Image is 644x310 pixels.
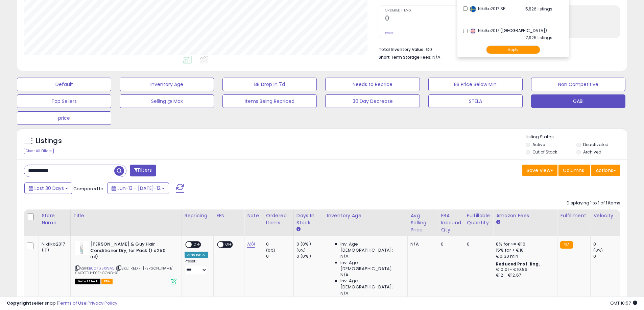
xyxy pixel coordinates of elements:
[75,279,100,284] span: All listings that are currently out of stock and unavailable for purchase on Amazon
[247,212,260,219] div: Note
[531,94,625,108] button: GABI
[583,149,601,155] label: Archived
[222,78,317,91] button: BB Drop in 7d
[532,149,557,155] label: Out of Stock
[340,290,349,297] span: N/A
[593,248,603,253] small: (0%)
[17,78,111,91] button: Default
[385,9,495,12] span: Ordered Items
[560,241,573,249] small: FBA
[531,78,625,91] button: Non Competitive
[266,248,276,253] small: (0%)
[470,28,476,34] img: uk.png
[591,165,620,176] button: Actions
[247,241,255,248] a: N/A
[496,273,552,278] div: €12 - €12.67
[558,165,590,176] button: Columns
[524,35,552,40] span: 17,925 listings
[216,212,241,219] div: EFN
[24,182,72,194] button: Last 30 Days
[7,300,117,307] div: seller snap | |
[75,241,176,284] div: ASIN:
[325,94,420,108] button: 30 Day Decrease
[17,94,111,108] button: Top Sellers
[470,6,476,12] img: sweden.png
[385,15,495,24] h2: 0
[610,300,637,306] span: 2025-08-12 10:57 GMT
[42,212,68,226] div: Store Name
[296,248,306,253] small: (0%)
[36,136,62,146] h5: Listings
[120,94,214,108] button: Selling @ Max
[428,78,523,91] button: BB Price Below Min
[34,185,64,192] span: Last 30 Days
[296,253,324,259] div: 0 (0%)
[470,28,547,33] span: Nikilko2017 ([GEOGRAPHIC_DATA])
[327,212,405,219] div: Inventory Age
[120,78,214,91] button: Inventory Age
[496,212,554,219] div: Amazon Fees
[325,78,420,91] button: Needs to Reprice
[470,6,505,11] span: Nikilko2017 SE
[532,142,545,147] label: Active
[101,279,113,284] span: FBA
[525,6,552,12] span: 5,826 listings
[593,253,621,259] div: 0
[89,265,115,271] a: B00765XWAC
[73,212,179,219] div: Title
[340,253,349,259] span: N/A
[266,253,293,259] div: 0
[296,241,324,247] div: 0 (0%)
[17,111,111,125] button: price
[563,167,584,174] span: Columns
[496,219,500,225] small: Amazon Fees.
[467,212,490,226] div: Fulfillable Quantity
[379,54,431,60] b: Short Term Storage Fees:
[340,272,349,278] span: N/A
[75,265,176,276] span: | SKU: RED17-[PERSON_NAME]-SMOOTH-DEF-COND-X1
[42,241,65,253] div: Nikilko2017 (IT)
[560,212,588,219] div: Fulfillment
[441,241,459,247] div: 0
[583,142,609,147] label: Deactivated
[75,241,89,255] img: 31fr0hsa+tL._SL40_.jpg
[432,54,440,60] span: N/A
[73,186,104,192] span: Compared to:
[266,212,291,226] div: Ordered Items
[185,252,208,258] div: Amazon AI
[24,148,54,154] div: Clear All Filters
[296,226,301,232] small: Days In Stock.
[296,212,321,226] div: Days In Stock
[379,45,615,53] li: €0
[379,47,425,52] b: Total Inventory Value:
[185,259,208,274] div: Preset:
[593,241,621,247] div: 0
[58,300,87,306] a: Terms of Use
[90,241,172,262] b: [PERSON_NAME] & Guy Hair Conditioner Dry, 1er Pack (1 x 250 ml)
[340,260,402,272] span: Inv. Age [DEMOGRAPHIC_DATA]:
[496,253,552,259] div: €0.30 min
[467,241,488,247] div: 0
[223,242,234,248] span: OFF
[522,165,557,176] button: Save View
[441,212,461,233] div: FBA inbound Qty
[428,94,523,108] button: STELA
[185,212,211,219] div: Repricing
[496,267,552,273] div: €10.01 - €10.86
[410,241,433,247] div: N/A
[88,300,117,306] a: Privacy Policy
[340,278,402,290] span: Inv. Age [DEMOGRAPHIC_DATA]:
[130,165,156,176] button: Filters
[496,241,552,247] div: 8% for <= €10
[340,241,402,253] span: Inv. Age [DEMOGRAPHIC_DATA]:
[7,300,31,306] strong: Copyright
[486,46,540,54] button: Apply
[410,212,435,233] div: Avg Selling Price
[266,241,293,247] div: 0
[107,182,169,194] button: Jun-13 - [DATE]-12
[526,134,627,140] p: Listing States:
[496,247,552,253] div: 15% for > €10
[496,261,540,267] b: Reduced Prof. Rng.
[117,185,161,192] span: Jun-13 - [DATE]-12
[192,242,202,248] span: OFF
